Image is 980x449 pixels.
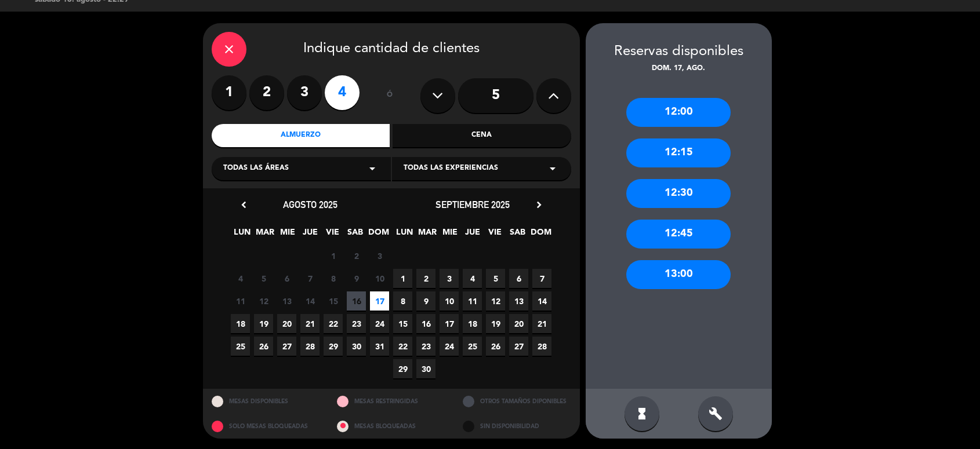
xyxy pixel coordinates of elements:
span: 3 [370,246,389,265]
span: 2 [416,269,435,288]
div: ó [371,75,409,116]
span: 28 [300,337,320,356]
span: 7 [532,269,551,288]
span: 19 [486,314,505,333]
span: 20 [509,314,528,333]
span: 16 [347,291,366,311]
div: MESAS BLOQUEADAS [328,414,454,439]
span: 15 [393,314,412,333]
span: 12 [254,291,273,311]
div: 12:15 [626,138,731,167]
span: VIE [485,225,504,244]
span: 11 [463,291,482,311]
span: 5 [486,269,505,288]
span: Todas las áreas [223,163,289,174]
div: Cena [393,124,571,147]
span: 30 [347,337,366,356]
span: SAB [508,225,527,244]
span: 14 [300,291,320,311]
span: 1 [393,269,412,288]
span: MIE [440,225,459,244]
span: VIE [323,225,342,244]
div: Reservas disponibles [586,41,772,63]
span: 13 [277,291,296,311]
span: DOM [531,225,550,244]
div: Indique cantidad de clientes [212,32,571,67]
i: arrow_drop_down [546,162,560,176]
div: dom. 17, ago. [586,63,772,75]
i: arrow_drop_down [365,162,379,176]
span: MAR [255,225,274,244]
span: 13 [509,291,528,311]
div: 12:30 [626,179,731,208]
span: 19 [254,314,273,333]
span: agosto 2025 [283,199,337,210]
span: 9 [347,269,366,288]
span: 3 [440,269,459,288]
span: 23 [416,337,435,356]
span: 10 [440,291,459,311]
span: SAB [346,225,365,244]
span: 7 [300,269,320,288]
span: 17 [440,314,459,333]
label: 3 [287,75,322,110]
span: 31 [370,337,389,356]
div: 13:00 [626,260,731,289]
span: 24 [440,337,459,356]
span: 14 [532,291,551,311]
span: 22 [324,314,343,333]
div: Almuerzo [212,124,390,147]
label: 2 [249,75,284,110]
div: MESAS RESTRINGIDAS [328,389,454,414]
span: MAR [418,225,437,244]
span: 21 [532,314,551,333]
span: septiembre 2025 [435,199,510,210]
span: 12 [486,291,505,311]
span: LUN [395,225,414,244]
i: close [222,42,236,56]
span: 29 [324,337,343,356]
span: 20 [277,314,296,333]
span: MIE [278,225,297,244]
span: DOM [368,225,387,244]
span: 27 [509,337,528,356]
span: 18 [231,314,250,333]
span: 11 [231,291,250,311]
span: 16 [416,314,435,333]
span: 10 [370,269,389,288]
span: 15 [324,291,343,311]
span: 4 [231,269,250,288]
i: hourglass_full [635,407,649,421]
div: OTROS TAMAÑOS DIPONIBLES [454,389,580,414]
div: SOLO MESAS BLOQUEADAS [203,414,329,439]
span: JUE [300,225,320,244]
span: LUN [233,225,252,244]
i: build [709,407,723,421]
span: 17 [370,291,389,311]
span: 30 [416,359,435,378]
label: 4 [325,75,360,110]
span: 26 [254,337,273,356]
span: 24 [370,314,389,333]
span: 25 [463,337,482,356]
span: 27 [277,337,296,356]
label: 1 [212,75,246,110]
span: 28 [532,337,551,356]
span: 23 [347,314,366,333]
i: chevron_left [238,199,250,211]
span: 6 [277,269,296,288]
i: chevron_right [533,199,545,211]
span: 26 [486,337,505,356]
span: 22 [393,337,412,356]
div: SIN DISPONIBILIDAD [454,414,580,439]
span: 5 [254,269,273,288]
span: Todas las experiencias [404,163,498,174]
div: MESAS DISPONIBLES [203,389,329,414]
span: 25 [231,337,250,356]
span: 21 [300,314,320,333]
span: JUE [463,225,482,244]
span: 8 [393,291,412,311]
span: 6 [509,269,528,288]
span: 4 [463,269,482,288]
span: 9 [416,291,435,311]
